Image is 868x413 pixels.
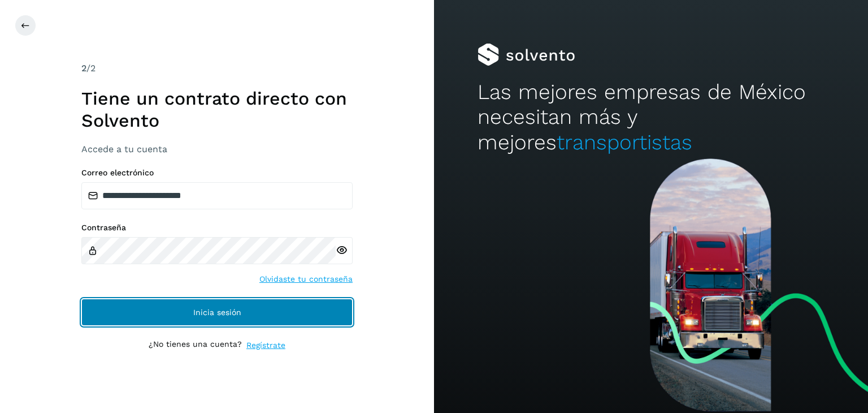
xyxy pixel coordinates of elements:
[81,62,353,75] div: /2
[149,339,242,351] p: ¿No tienes una cuenta?
[81,299,353,326] button: Inicia sesión
[246,339,285,351] a: Regístrate
[81,168,353,178] label: Correo electrónico
[557,130,692,154] span: transportistas
[81,144,353,154] h3: Accede a tu cuenta
[81,88,353,131] h1: Tiene un contrato directo con Solvento
[81,223,353,233] label: Contraseña
[478,80,824,155] h2: Las mejores empresas de México necesitan más y mejores
[193,308,241,316] span: Inicia sesión
[81,63,86,74] span: 2
[259,273,353,285] a: Olvidaste tu contraseña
